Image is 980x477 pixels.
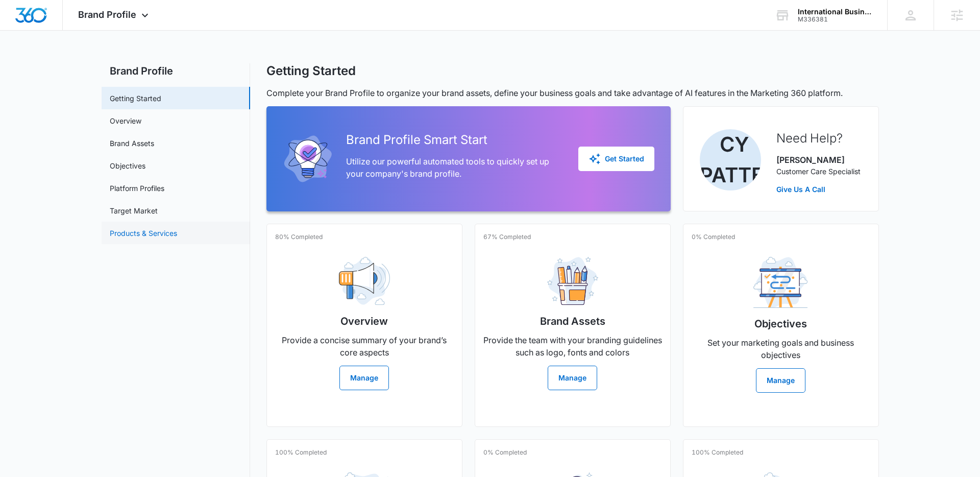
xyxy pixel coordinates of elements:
h2: Objectives [754,316,807,331]
div: Get Started [589,153,644,165]
p: 100% Completed [692,448,743,457]
p: 67% Completed [483,232,531,242]
p: 0% Completed [483,448,527,457]
p: Provide the team with your branding guidelines such as logo, fonts and colors [483,334,662,359]
h2: Need Help? [776,129,861,148]
p: 80% Completed [275,232,323,242]
div: account id [798,16,872,23]
a: Brand Assets [110,138,154,149]
a: Give Us A Call [776,184,861,195]
p: Complete your Brand Profile to organize your brand assets, define your business goals and take ad... [266,87,879,99]
a: Objectives [110,160,145,171]
p: 0% Completed [692,232,735,242]
p: 100% Completed [275,448,327,457]
span: Brand Profile [78,9,136,20]
a: Getting Started [110,93,161,104]
p: Set your marketing goals and business objectives [692,337,870,361]
button: Get Started [578,147,654,171]
a: Platform Profiles [110,183,164,194]
a: Products & Services [110,228,177,238]
h1: Getting Started [266,63,356,79]
h2: Brand Assets [540,314,605,329]
div: account name [798,8,872,16]
h2: Overview [340,314,388,329]
button: Manage [548,366,597,390]
img: Cy Patterson [700,129,761,190]
button: Manage [339,366,389,390]
h2: Brand Profile [102,63,250,79]
a: 67% CompletedBrand AssetsProvide the team with your branding guidelines such as logo, fonts and c... [475,224,671,427]
p: Provide a concise summary of your brand’s core aspects [275,334,454,359]
p: [PERSON_NAME] [776,154,861,166]
p: Customer Care Specialist [776,166,861,177]
a: Overview [110,115,141,126]
a: 80% CompletedOverviewProvide a concise summary of your brand’s core aspectsManage [266,224,462,427]
button: Manage [756,368,805,393]
a: Target Market [110,205,158,216]
h2: Brand Profile Smart Start [346,131,562,149]
p: Utilize our powerful automated tools to quickly set up your company's brand profile. [346,155,562,180]
a: 0% CompletedObjectivesSet your marketing goals and business objectivesManage [683,224,879,427]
